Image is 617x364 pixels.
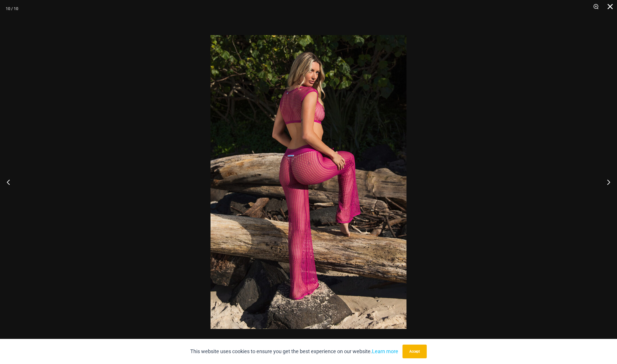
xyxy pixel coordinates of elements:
[402,345,427,358] button: Accept
[6,4,18,13] div: 10 / 10
[372,348,398,354] a: Learn more
[596,168,617,196] button: Next
[211,35,406,329] img: Show Stopper Fuchsia 366 Top 5007 pants 03
[190,347,398,356] p: This website uses cookies to ensure you get the best experience on our website.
